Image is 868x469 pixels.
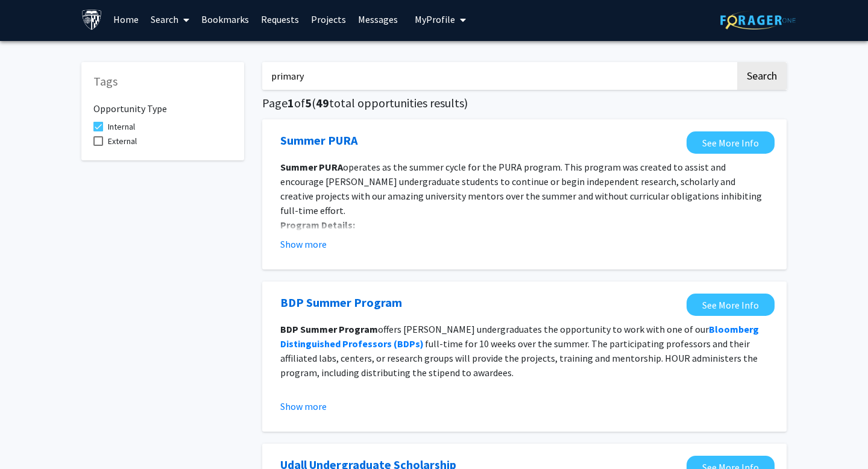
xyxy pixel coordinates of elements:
[687,294,775,316] a: Opens in a new tab
[108,134,137,148] span: External
[280,323,378,335] strong: BDP Summer Program
[415,13,455,25] span: My Profile
[316,95,329,110] span: 49
[280,399,327,414] button: Show more
[720,11,796,30] img: ForagerOne Logo
[280,131,357,150] a: Opens in a new tab
[108,119,135,134] span: Internal
[305,95,312,110] span: 5
[280,161,762,216] span: operates as the summer cycle for the PURA program. This program was created to assist and encoura...
[93,74,232,89] h5: Tags
[280,237,327,251] button: Show more
[737,62,787,90] button: Search
[93,93,232,115] h6: Opportunity Type
[280,322,769,380] p: offers [PERSON_NAME] undergraduates the opportunity to work with one of our full-time for 10 week...
[280,219,355,231] strong: Program Details:
[262,62,735,90] input: Search Keywords
[280,161,343,173] strong: Summer PURA
[81,9,102,30] img: Johns Hopkins University Logo
[687,131,775,154] a: Opens in a new tab
[280,294,402,312] a: Opens in a new tab
[9,415,51,460] iframe: Chat
[262,96,787,110] h5: Page of ( total opportunities results)
[288,95,294,110] span: 1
